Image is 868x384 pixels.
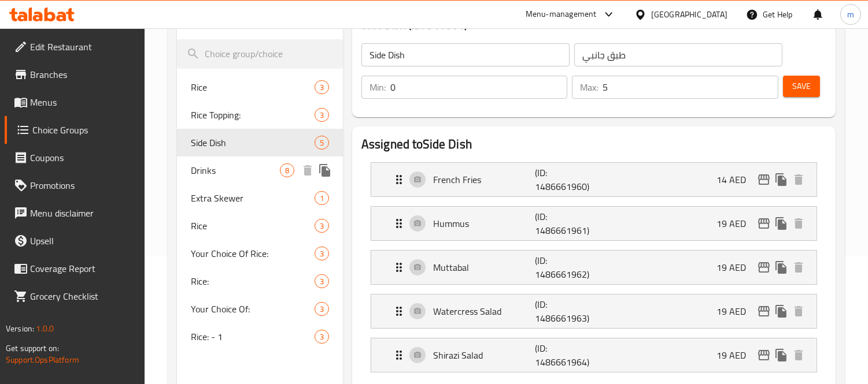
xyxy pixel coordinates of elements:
[371,207,817,240] div: Expand
[191,274,315,288] span: Rice:
[191,247,315,260] span: Your Choice Of Rice:
[299,162,316,179] button: delete
[371,338,817,372] div: Expand
[186,12,260,29] h2: Choice Groups
[315,110,328,121] span: 3
[716,173,755,187] p: 14 AED
[773,303,790,320] button: duplicate
[177,212,343,240] div: Rice3
[177,101,343,129] div: Rice Topping:3
[5,282,145,310] a: Grocery Checklist
[755,303,773,320] button: edit
[315,331,328,342] span: 3
[315,137,328,148] span: 5
[315,191,329,205] div: Choices
[716,348,755,362] p: 19 AED
[191,219,315,233] span: Rice
[30,178,136,192] span: Promotions
[30,289,136,303] span: Grocery Checklist
[191,108,315,122] span: Rice Topping:
[5,61,145,88] a: Branches
[773,259,790,276] button: duplicate
[5,144,145,172] a: Coupons
[191,136,315,150] span: Side Dish
[433,304,535,318] p: Watercress Salad
[790,303,807,320] button: delete
[177,39,343,69] input: search
[790,259,807,276] button: delete
[191,191,315,205] span: Extra Skewer
[361,136,826,153] h2: Assigned to Side Dish
[716,217,755,230] p: 19 AED
[5,227,145,255] a: Upsell
[315,108,329,122] div: Choices
[361,16,826,34] h3: Side Dish (ID: 841001)
[361,289,826,333] li: Expand
[755,259,773,276] button: edit
[177,184,343,212] div: Extra Skewer1
[177,267,343,295] div: Rice:3
[790,215,807,232] button: delete
[177,156,343,184] div: Drinks8deleteduplicate
[30,262,136,275] span: Coverage Report
[30,151,136,165] span: Coupons
[315,304,328,315] span: 3
[433,348,535,362] p: Shirazi Salad
[177,73,343,101] div: Rice3
[773,346,790,364] button: duplicate
[191,330,315,344] span: Rice: - 1
[30,68,136,81] span: Branches
[783,76,820,97] button: Save
[847,8,854,21] span: m
[433,217,535,230] p: Hummus
[30,95,136,109] span: Menus
[716,260,755,274] p: 19 AED
[315,248,328,259] span: 3
[177,240,343,267] div: Your Choice Of Rice:3
[535,166,603,193] p: (ID: 1486661960)
[526,8,597,21] div: Menu-management
[5,172,145,199] a: Promotions
[315,219,329,233] div: Choices
[191,163,280,177] span: Drinks
[755,171,773,188] button: edit
[315,82,328,93] span: 3
[755,346,773,364] button: edit
[191,302,315,316] span: Your Choice Of:
[371,251,817,284] div: Expand
[30,234,136,248] span: Upsell
[535,210,603,237] p: (ID: 1486661961)
[5,33,145,61] a: Edit Restaurant
[5,255,145,282] a: Coverage Report
[315,136,329,150] div: Choices
[433,260,535,274] p: Muttabal
[773,171,790,188] button: duplicate
[36,321,54,336] span: 1.0.0
[535,341,603,369] p: (ID: 1486661964)
[315,80,329,94] div: Choices
[535,253,603,281] p: (ID: 1486661962)
[6,321,34,336] span: Version:
[535,297,603,325] p: (ID: 1486661963)
[773,215,790,232] button: duplicate
[5,88,145,116] a: Menus
[790,171,807,188] button: delete
[315,247,329,260] div: Choices
[30,206,136,220] span: Menu disclaimer
[371,294,817,328] div: Expand
[315,276,328,287] span: 3
[315,221,328,232] span: 3
[315,302,329,316] div: Choices
[580,80,598,94] p: Max:
[315,330,329,344] div: Choices
[792,79,811,94] span: Save
[5,116,145,144] a: Choice Groups
[716,304,755,318] p: 19 AED
[5,199,145,227] a: Menu disclaimer
[755,215,773,232] button: edit
[280,165,294,176] span: 8
[191,80,315,94] span: Rice
[32,123,136,137] span: Choice Groups
[370,80,386,94] p: Min:
[6,341,59,356] span: Get support on:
